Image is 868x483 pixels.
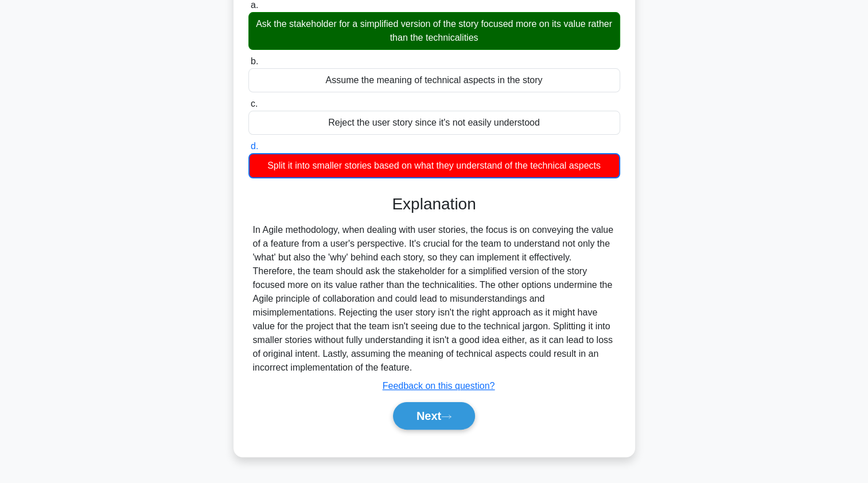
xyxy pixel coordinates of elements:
[393,402,475,430] button: Next
[248,153,620,178] div: Split it into smaller stories based on what they understand of the technical aspects
[251,141,258,151] span: d.
[383,381,495,391] a: Feedback on this question?
[253,223,616,375] div: In Agile methodology, when dealing with user stories, the focus is on conveying the value of a fe...
[255,194,613,214] h3: Explanation
[248,68,620,92] div: Assume the meaning of technical aspects in the story
[248,111,620,135] div: Reject the user story since it's not easily understood
[251,56,258,66] span: b.
[248,12,620,50] div: Ask the stakeholder for a simplified version of the story focused more on its value rather than t...
[251,99,258,108] span: c.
